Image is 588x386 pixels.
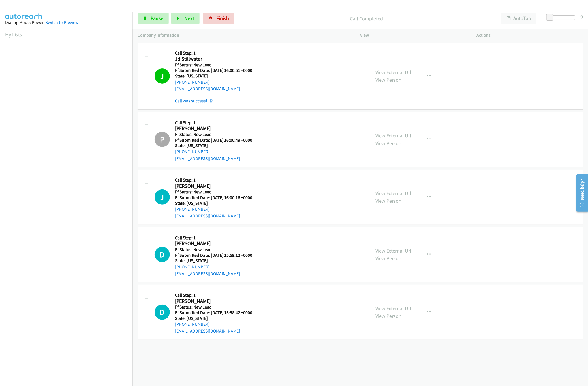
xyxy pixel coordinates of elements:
[155,68,170,84] h1: J
[376,313,402,319] a: View Person
[175,316,259,321] h5: State: [US_STATE]
[175,73,259,79] h5: State: [US_STATE]
[175,195,259,200] h5: Ff Submitted Date: [DATE] 16:00:16 +0000
[572,171,588,215] iframe: Resource Center
[376,305,412,312] a: View External Url
[242,15,491,22] p: Call Completed
[203,13,234,24] a: Finish
[175,125,259,132] h2: [PERSON_NAME]
[175,68,259,73] h5: Ff Submitted Date: [DATE] 16:00:51 +0000
[175,62,259,68] h5: Ff Status: New Lead
[171,13,200,24] button: Next
[175,298,259,305] h2: [PERSON_NAME]
[175,189,259,195] h5: Ff Status: New Lead
[175,132,259,137] h5: Ff Status: New Lead
[175,213,240,219] a: [EMAIL_ADDRESS][DOMAIN_NAME]
[175,292,259,298] h5: Call Step: 1
[175,328,240,334] a: [EMAIL_ADDRESS][DOMAIN_NAME]
[175,86,240,91] a: [EMAIL_ADDRESS][DOMAIN_NAME]
[46,20,78,25] a: Switch to Preview
[360,32,467,39] p: View
[175,149,209,154] a: [PHONE_NUMBER]
[175,200,259,206] h5: State: [US_STATE]
[175,120,259,126] h5: Call Step: 1
[155,247,170,262] div: The call is yet to be attempted
[175,240,259,247] h2: [PERSON_NAME]
[501,13,536,24] button: AutoTab
[376,190,412,197] a: View External Url
[175,271,240,276] a: [EMAIL_ADDRESS][DOMAIN_NAME]
[155,132,170,147] h1: P
[138,32,350,39] p: Company Information
[175,310,259,316] h5: Ff Submitted Date: [DATE] 15:58:42 +0000
[155,305,170,320] div: The call is yet to be attempted
[376,132,412,139] a: View External Url
[175,253,259,258] h5: Ff Submitted Date: [DATE] 15:59:12 +0000
[175,247,259,253] h5: Ff Status: New Lead
[580,13,583,20] div: 0
[175,304,259,310] h5: Ff Status: New Lead
[175,56,259,62] h2: Jd Stillwater
[376,247,412,254] a: View External Url
[155,305,170,320] h1: D
[5,44,132,312] iframe: Dialpad
[175,143,259,148] h5: State: [US_STATE]
[477,32,583,39] p: Actions
[175,137,259,143] h5: Ff Submitted Date: [DATE] 16:00:49 +0000
[155,247,170,262] h1: D
[155,189,170,205] h1: J
[175,264,209,269] a: [PHONE_NUMBER]
[376,198,402,204] a: View Person
[184,15,194,21] span: Next
[175,322,209,327] a: [PHONE_NUMBER]
[151,15,163,21] span: Pause
[175,183,259,189] h2: [PERSON_NAME]
[5,31,22,38] a: My Lists
[376,255,402,262] a: View Person
[175,156,240,161] a: [EMAIL_ADDRESS][DOMAIN_NAME]
[216,15,229,21] span: Finish
[175,206,209,212] a: [PHONE_NUMBER]
[155,189,170,205] div: The call is yet to be attempted
[376,69,412,76] a: View External Url
[175,258,259,264] h5: State: [US_STATE]
[376,77,402,83] a: View Person
[175,79,209,85] a: [PHONE_NUMBER]
[175,177,259,183] h5: Call Step: 1
[175,50,259,56] h5: Call Step: 1
[376,140,402,146] a: View Person
[175,98,213,103] a: Call was successful?
[138,13,169,24] a: Pause
[175,235,259,241] h5: Call Step: 1
[5,19,127,26] div: Dialing Mode: Power |
[549,15,575,20] div: Delay between calls (in seconds)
